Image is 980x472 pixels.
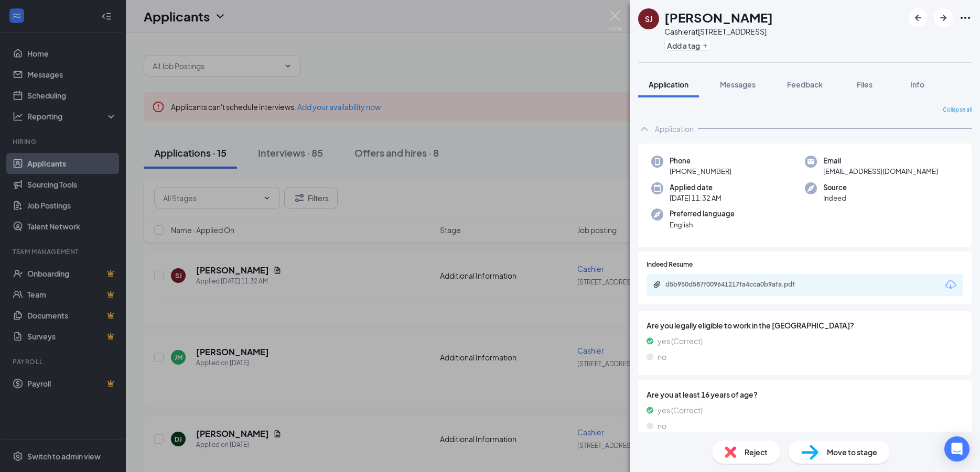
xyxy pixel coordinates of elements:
span: Are you legally eligible to work in the [GEOGRAPHIC_DATA]? [647,320,963,331]
svg: Ellipses [959,12,972,24]
span: Feedback [787,80,823,89]
svg: ChevronUp [638,123,651,135]
a: Paperclipd5b950d587f009641217fa4cca0b9afa.pdf [653,280,823,290]
span: Collapse all [943,106,972,114]
span: Move to stage [827,446,877,458]
span: Files [857,80,873,89]
span: Phone [670,156,731,166]
div: Application [655,124,694,134]
div: Open Intercom Messenger [944,436,970,462]
svg: ArrowLeftNew [912,12,924,24]
span: no [658,420,666,432]
span: no [658,351,666,363]
span: [EMAIL_ADDRESS][DOMAIN_NAME] [823,166,938,177]
svg: Plus [702,42,708,49]
span: Preferred language [670,208,735,219]
span: English [670,219,735,230]
span: Indeed [823,193,847,203]
button: PlusAdd a tag [664,40,711,51]
span: Info [910,80,924,89]
div: d5b950d587f009641217fa4cca0b9afa.pdf [665,280,812,289]
span: Email [823,156,938,166]
div: SJ [645,14,652,24]
span: [DATE] 11:32 AM [670,193,721,203]
div: Cashier at [STREET_ADDRESS] [664,26,773,37]
h1: [PERSON_NAME] [664,8,773,26]
span: Reject [745,446,768,458]
span: yes (Correct) [658,404,703,416]
span: Applied date [670,182,721,193]
span: Are you at least 16 years of age? [647,389,963,400]
span: Indeed Resume [647,260,693,270]
button: ArrowRight [934,8,953,27]
svg: Paperclip [653,280,661,289]
span: Application [649,80,688,89]
span: Source [823,182,847,193]
span: Messages [720,80,756,89]
svg: ArrowRight [937,12,950,24]
span: [PHONE_NUMBER] [670,166,731,177]
span: yes (Correct) [658,335,703,347]
svg: Download [944,279,957,291]
button: ArrowLeftNew [909,8,928,27]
